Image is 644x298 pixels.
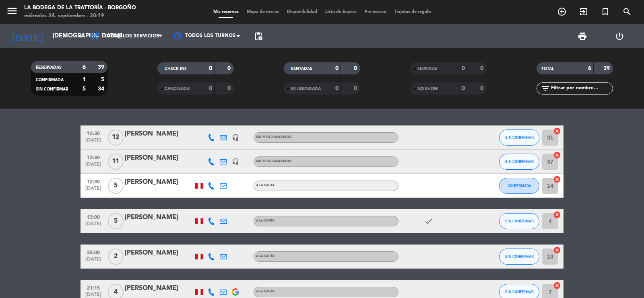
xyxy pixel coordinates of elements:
span: [DATE] [83,162,103,171]
i: [DATE] [6,27,49,45]
span: A la carta [256,255,275,258]
strong: 5 [83,86,86,92]
span: CANCELADA [165,87,190,91]
strong: 0 [462,66,465,71]
span: 20:00 [83,247,103,257]
img: google-logo.png [232,288,239,296]
span: Disponibilidad [283,10,321,14]
i: check [424,216,433,226]
strong: 0 [335,86,339,91]
strong: 34 [98,86,106,92]
strong: 0 [480,86,485,91]
i: exit_to_app [579,7,588,16]
strong: 0 [227,66,232,71]
i: cancel [553,246,561,254]
div: [PERSON_NAME] [125,212,193,223]
strong: 39 [603,66,611,71]
div: [PERSON_NAME] [125,283,193,294]
span: A la carta [256,184,275,187]
span: pending_actions [254,31,263,41]
strong: 0 [354,86,359,91]
span: [DATE] [83,138,103,147]
strong: 6 [83,64,86,70]
span: 13:00 [83,212,103,221]
span: CHECK INS [165,67,187,71]
span: 2 [108,249,124,265]
span: SIN CONFIRMAR [505,254,534,259]
span: Tarjetas de regalo [390,10,435,14]
i: cancel [553,127,561,135]
span: SERVIDAS [417,67,437,71]
span: 12:30 [83,128,103,138]
div: [PERSON_NAME] [125,248,193,258]
span: [DATE] [83,221,103,230]
button: SIN CONFIRMAR [499,249,539,265]
strong: 0 [354,66,359,71]
i: arrow_drop_down [75,31,85,41]
span: SIN CONFIRMAR [505,135,534,140]
i: cancel [553,282,561,290]
div: LOG OUT [601,24,638,48]
strong: 0 [209,86,212,91]
div: [PERSON_NAME] [125,177,193,187]
span: Todos los servicios [104,33,159,39]
span: SIN CONFIRMAR [36,87,68,91]
i: cancel [553,211,561,219]
button: SIN CONFIRMAR [499,213,539,229]
span: SIN CONFIRMAR [505,290,534,294]
span: 12:30 [83,152,103,162]
span: CONFIRMADA [508,183,531,188]
strong: 0 [209,66,212,71]
span: 11 [108,154,124,170]
button: CONFIRMADA [499,178,539,194]
span: A la carta [256,290,275,293]
span: A la carta [256,219,275,222]
span: Mis reservas [209,10,243,14]
span: Mapa de mesas [243,10,283,14]
i: filter_list [541,84,550,93]
strong: 39 [98,64,106,70]
span: Sin menú asignado [256,136,292,139]
strong: 6 [588,66,591,71]
strong: 0 [480,66,485,71]
span: 21:15 [83,283,103,292]
strong: 5 [101,77,106,82]
div: La Bodega de la Trattoría - Borgoño [24,4,136,12]
span: SIN CONFIRMAR [505,159,534,164]
button: menu [6,5,18,20]
i: headset_mic [232,158,239,165]
i: headset_mic [232,134,239,141]
span: SENTADAS [291,67,312,71]
span: RE AGENDADA [291,87,321,91]
i: turned_in_not [601,7,610,16]
span: RESERVADAS [36,66,62,70]
span: Pre-acceso [361,10,390,14]
div: [PERSON_NAME] [125,129,193,139]
span: 12 [108,129,124,146]
span: Lista de Espera [321,10,361,14]
strong: 0 [335,66,339,71]
strong: 1 [83,77,86,82]
strong: 0 [462,86,465,91]
button: SIN CONFIRMAR [499,129,539,146]
i: power_settings_new [615,31,624,41]
span: 12:30 [83,177,103,186]
span: CONFIRMADA [36,78,64,82]
span: [DATE] [83,186,103,195]
i: add_circle_outline [557,7,567,16]
span: 5 [108,213,124,229]
span: SIN CONFIRMAR [505,219,534,223]
span: TOTAL [541,67,554,71]
span: print [578,31,587,41]
i: cancel [553,151,561,159]
i: search [622,7,632,16]
input: Filtrar por nombre... [550,84,613,93]
div: miércoles 24. septiembre - 20:19 [24,12,136,20]
span: NO SHOW [417,87,438,91]
strong: 0 [227,86,232,91]
i: cancel [553,175,561,183]
span: Sin menú asignado [256,160,292,163]
div: [PERSON_NAME] [125,153,193,163]
i: menu [6,5,18,17]
span: 5 [108,178,124,194]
